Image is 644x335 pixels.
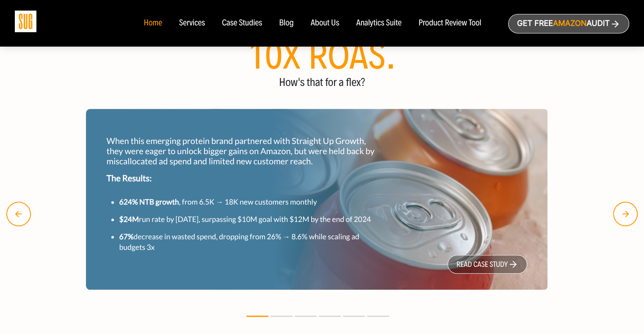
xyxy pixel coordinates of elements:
[119,232,359,252] small: decrease in wasted spend, dropping from 26% → 8.6% while scaling ad budgets 3x
[106,173,152,183] strong: The Results:
[119,197,317,206] small: , from 6.5K → 18K new customers monthly
[448,255,527,274] a: read case study
[119,197,179,206] strong: 624% NTB growth
[144,19,162,28] a: Home
[356,19,401,28] a: Analytics Suite
[279,19,294,28] a: Blog
[418,19,481,28] a: Product Review Tool
[179,19,205,28] a: Services
[119,215,370,224] small: run rate by [DATE], surpassing $10M goal with $12M by the end of 2024
[222,19,262,28] a: Case Studies
[279,75,365,89] span: How's that for a flex?
[311,19,340,28] a: About Us
[119,215,139,224] strong: $24M
[553,19,586,28] span: Amazon
[6,202,31,226] img: Left
[508,14,629,33] a: Get freeAmazonAudit
[613,202,638,226] img: right
[15,11,36,32] img: Sug
[106,136,382,166] p: When this emerging protein brand partnered with Straight Up Growth, they were eager to unlock big...
[119,232,133,241] strong: 67%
